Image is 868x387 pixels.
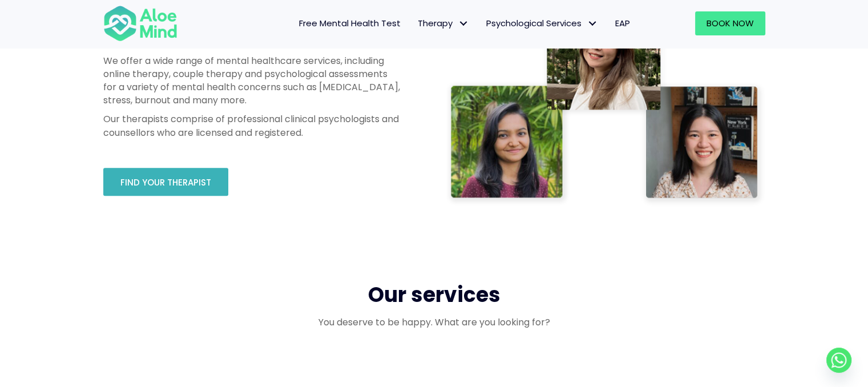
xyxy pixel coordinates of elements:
a: Psychological ServicesPsychological Services: submenu [478,11,607,35]
span: Therapy: submenu [455,15,472,32]
a: Find your therapist [103,168,228,196]
span: Our services [368,280,500,309]
span: Psychological Services: submenu [584,15,601,32]
nav: Menu [192,11,639,35]
span: EAP [615,17,630,29]
a: Whatsapp [826,348,851,373]
span: Book Now [706,17,754,29]
span: Therapy [418,17,469,29]
p: Our therapists comprise of professional clinical psychologists and counsellors who are licensed a... [103,112,400,139]
span: Psychological Services [486,17,598,29]
a: Book Now [695,11,765,35]
img: Aloe mind Logo [103,5,177,42]
p: You deserve to be happy. What are you looking for? [103,316,765,329]
span: Find your therapist [120,176,211,188]
p: We offer a wide range of mental healthcare services, including online therapy, couple therapy and... [103,54,400,107]
span: Free Mental Health Test [299,17,401,29]
a: EAP [607,11,639,35]
a: Free Mental Health Test [290,11,409,35]
a: TherapyTherapy: submenu [409,11,478,35]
